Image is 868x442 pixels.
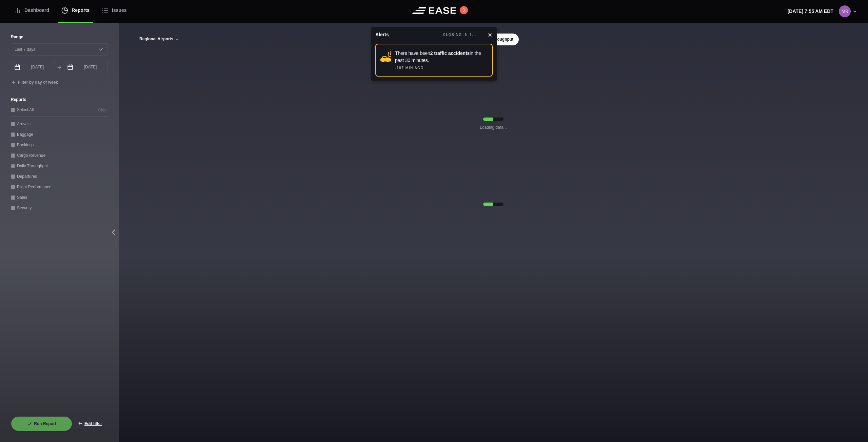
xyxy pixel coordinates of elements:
div: -187 MIN AGO [395,65,424,70]
img: 0b2ed616698f39eb9cebe474ea602d52 [839,5,851,17]
div: Alerts [375,31,389,38]
input: mm/dd/yyyy [64,61,108,73]
p: [DATE] 7:55 AM EDT [788,8,833,15]
label: Reports [11,97,108,103]
b: Loading data... [480,124,507,130]
button: Clear [98,106,108,113]
label: Range [11,34,108,40]
button: 3 [460,6,468,14]
div: CLOSING IN 7... [443,32,476,38]
strong: 2 traffic accidents [430,50,470,56]
button: Edit filter [72,416,108,431]
input: mm/dd/yyyy [11,61,55,73]
button: Regional Airports [139,37,179,42]
button: Filter by day of week [11,80,58,85]
div: There have been in the past 30 minutes. [395,50,488,64]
